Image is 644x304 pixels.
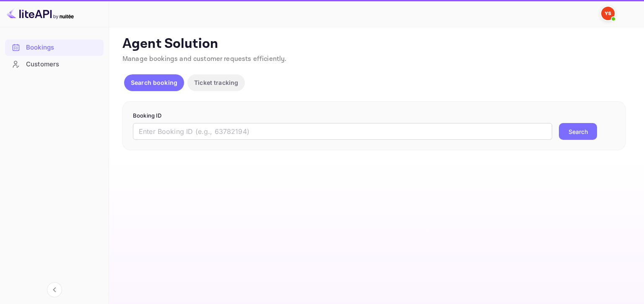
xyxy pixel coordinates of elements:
p: Agent Solution [122,36,629,52]
img: Yandex Support [601,7,615,20]
p: Booking ID [133,112,615,120]
button: Collapse navigation [47,282,62,297]
div: Bookings [26,43,99,52]
button: Search [559,123,597,140]
a: Bookings [5,39,104,55]
p: Search booking [131,78,177,87]
p: Ticket tracking [194,78,238,87]
div: Customers [5,56,104,73]
div: Customers [26,60,99,69]
input: Enter Booking ID (e.g., 63782194) [133,123,552,140]
img: LiteAPI logo [7,7,74,20]
div: Bookings [5,39,104,56]
a: Customers [5,56,104,72]
span: Manage bookings and customer requests efficiently. [122,55,287,63]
